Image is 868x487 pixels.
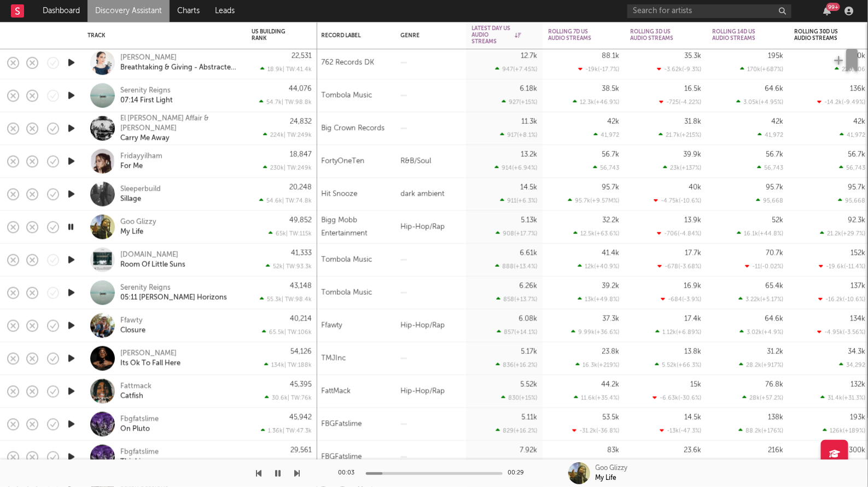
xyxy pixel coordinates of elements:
[608,447,620,454] div: 83k
[395,211,467,244] div: Hip-Hop/Rap
[574,394,620,402] div: 11.6k ( +35.4 % )
[765,316,784,323] div: 64.6k
[120,424,150,434] a: On Pluto
[120,358,180,368] div: Its Ok To Fall Here
[401,32,456,39] div: Genre
[522,414,538,421] div: 5.11k
[322,417,362,431] div: FBGFatslime
[602,151,620,158] div: 56.7k
[521,151,538,158] div: 13.2k
[521,184,538,191] div: 14.5k
[573,427,620,434] div: -31.2k ( -36.8 % )
[826,3,840,11] div: 99 +
[740,329,784,336] div: 3.02k ( +4.9 % )
[840,131,866,139] div: 41,972
[851,283,866,290] div: 137k
[290,283,312,290] div: 43,148
[521,381,538,388] div: 5.52k
[602,381,620,388] div: 44.2k
[819,296,866,303] div: -16.2k ( -10.6 % )
[120,293,227,302] div: 05:11 [PERSON_NAME] Horizons
[603,414,620,421] div: 53.5k
[766,151,784,158] div: 56.7k
[322,122,385,135] div: Big Crown Records
[603,316,620,323] div: 37.3k
[120,53,177,62] a: [PERSON_NAME]
[594,131,620,139] div: 41,972
[120,217,156,227] a: Goo Glizzy
[120,457,145,467] div: Thinkin
[653,394,702,402] div: -6.63k ( -30.6 % )
[88,32,235,39] div: Track
[120,151,162,161] a: Fridayyilham
[745,263,784,270] div: -11 ( -0.02 % )
[854,118,866,125] div: 42k
[120,391,143,401] div: Catfish
[684,283,702,290] div: 16.9k
[322,32,374,39] div: Record Label
[608,118,620,125] div: 42k
[322,319,342,332] div: Ffawty
[737,230,784,237] div: 16.1k ( +44.8 % )
[660,427,702,434] div: -13k ( -47.3 % )
[339,467,360,480] div: 00:03
[120,414,159,424] div: Fbgfatslime
[685,348,702,356] div: 13.8k
[840,362,866,369] div: 34,292
[743,394,784,402] div: 28k ( +57.2 % )
[120,348,177,358] a: [PERSON_NAME]
[290,118,312,125] div: 24,832
[521,53,538,60] div: 12.7k
[289,414,312,421] div: 45,942
[496,427,538,434] div: 829 ( +16.2 % )
[252,99,312,106] div: 54.7k | TW: 98.8k
[573,99,620,106] div: 12.3k ( +46.9 % )
[658,263,702,270] div: -678 ( -3.68 % )
[120,85,171,95] div: Serenity Reigns
[252,427,312,434] div: 1.36k | TW: 47.3k
[737,99,784,106] div: 3.05k ( +4.95 % )
[685,85,702,93] div: 16.5k
[766,250,784,257] div: 70.7k
[661,296,702,303] div: -684 ( -3.9 % )
[252,394,312,402] div: 30.6k | TW: 76k
[758,131,784,139] div: 41,972
[772,217,784,224] div: 52k
[120,95,173,105] a: 07:14 First Light
[322,253,372,266] div: Tombola Music
[322,89,372,102] div: Tombola Music
[627,4,791,18] input: Search for artists
[574,230,620,237] div: 12.5k ( +63.6 % )
[795,28,849,42] div: Rolling 30D US Audio Streams
[519,316,538,323] div: 6.08k
[120,316,143,325] div: Ffawty
[520,85,538,93] div: 6.18k
[289,184,312,191] div: 20,248
[496,263,538,270] div: 888 ( +13.4 % )
[252,197,312,204] div: 54.6k | TW: 74.8k
[685,217,702,224] div: 13.9k
[520,283,538,290] div: 6.26k
[848,151,866,158] div: 56.7k
[657,66,702,73] div: -3.62k ( -9.3 % )
[713,28,767,42] div: Rolling 14D US Audio Streams
[120,161,143,171] a: For Me
[252,131,312,139] div: 224k | TW: 249k
[741,66,784,73] div: 170k ( +687 % )
[522,118,538,125] div: 11.3k
[848,217,866,224] div: 92.3k
[290,151,312,158] div: 18,847
[823,7,831,15] button: 99+
[689,184,702,191] div: 40k
[578,263,620,270] div: 12k ( +40.9 % )
[120,194,141,204] div: Sillage
[602,85,620,93] div: 38.5k
[578,296,620,303] div: 13k ( +49.8 % )
[602,250,620,257] div: 41.4k
[322,385,351,398] div: FattMack
[120,227,143,237] a: My Life
[120,447,159,457] a: Fbgfatslime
